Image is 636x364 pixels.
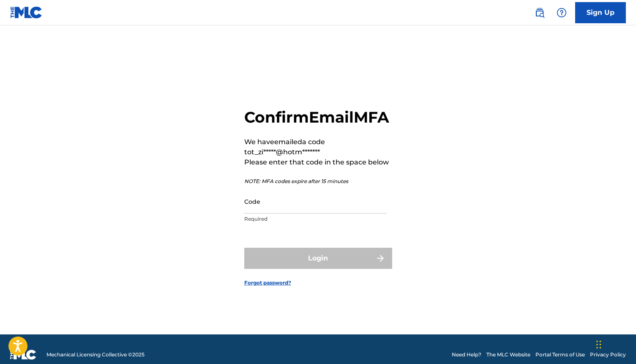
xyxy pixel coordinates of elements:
[596,332,601,357] div: Drag
[244,279,291,287] a: Forgot password?
[531,4,548,21] a: Public Search
[575,2,626,23] a: Sign Up
[244,157,392,167] p: Please enter that code in the space below
[590,351,626,359] a: Privacy Policy
[535,8,545,18] img: search
[535,351,585,359] a: Portal Terms of Use
[486,351,530,359] a: The MLC Website
[10,6,43,19] img: MLC Logo
[244,178,392,185] p: NOTE: MFA codes expire after 15 minutes
[10,350,36,360] img: logo
[594,323,636,364] iframe: Chat Widget
[553,4,570,21] div: Help
[452,351,481,359] a: Need Help?
[46,351,145,359] span: Mechanical Licensing Collective © 2025
[244,108,392,127] h2: Confirm Email MFA
[557,8,567,18] img: help
[244,215,387,223] p: Required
